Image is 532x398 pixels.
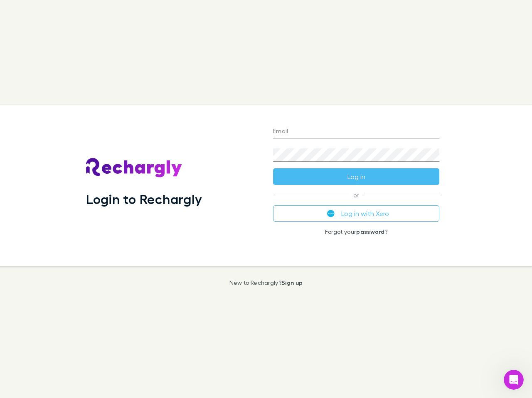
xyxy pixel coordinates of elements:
a: password [356,228,384,235]
span: or [273,195,439,195]
img: Rechargly's Logo [86,158,182,178]
img: Xero's logo [327,210,335,217]
p: Forgot your ? [273,228,439,235]
button: Log in [273,168,439,185]
p: New to Rechargly? [229,279,303,286]
iframe: Intercom live chat [504,370,524,390]
h1: Login to Rechargly [86,191,202,207]
a: Sign up [281,279,303,286]
button: Log in with Xero [273,205,439,222]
